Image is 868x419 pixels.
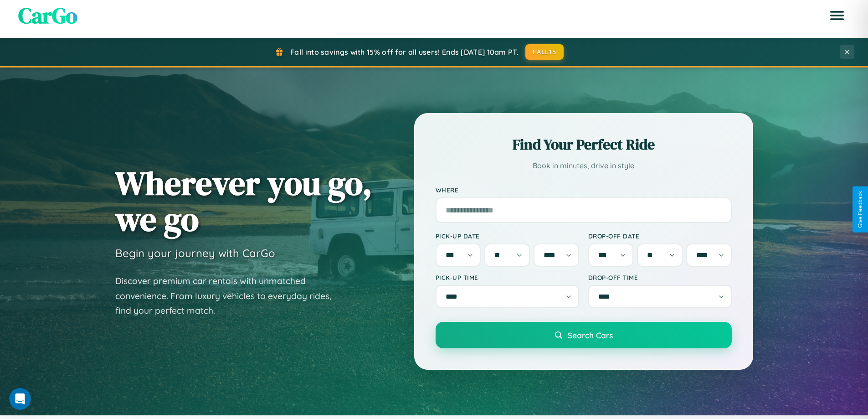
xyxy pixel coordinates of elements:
[588,274,732,281] label: Drop-off Time
[436,186,732,194] label: Where
[18,0,77,31] span: CarGo
[115,246,275,260] h3: Begin your journey with CarGo
[115,274,343,318] p: Discover premium car rentals with unmatched convenience. From luxury vehicles to everyday rides, ...
[290,47,519,57] span: Fall into savings with 15% off for all users! Ends [DATE] 10am PT.
[588,232,732,240] label: Drop-off Date
[525,44,564,60] button: FALL15
[568,330,613,340] span: Search Cars
[436,159,732,172] p: Book in minutes, drive in style
[824,3,850,28] button: Open menu
[115,165,372,237] h1: Wherever you go, we go
[436,274,579,281] label: Pick-up Time
[436,322,732,348] button: Search Cars
[857,191,863,228] div: Give Feedback
[9,388,31,410] iframe: Intercom live chat
[436,134,732,155] h2: Find Your Perfect Ride
[436,232,579,240] label: Pick-up Date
